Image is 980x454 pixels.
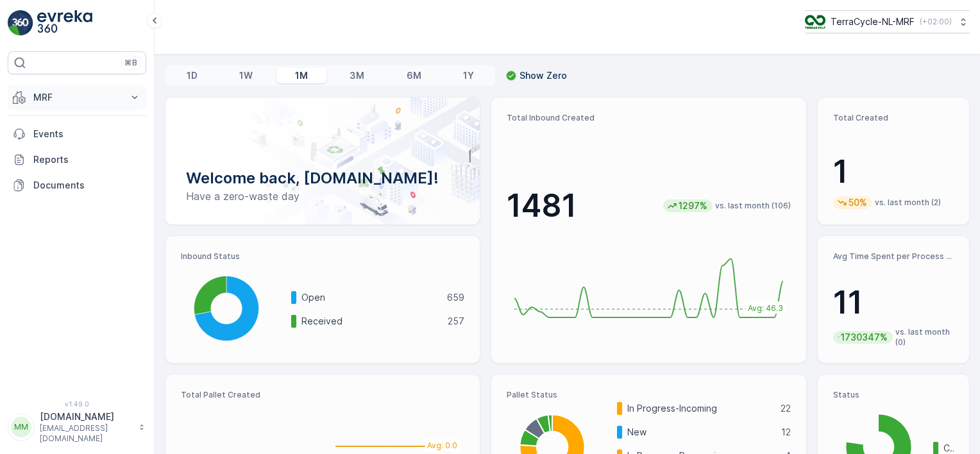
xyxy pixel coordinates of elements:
[895,327,954,348] p: vs. last month (0)
[833,113,954,123] p: Total Created
[875,198,941,208] p: vs. last month (2)
[239,69,253,82] p: 1W
[847,196,868,209] p: 50%
[447,291,464,304] p: 659
[715,201,791,211] p: vs. last month (106)
[8,172,146,198] a: Documents
[920,17,952,27] p: ( +02:00 )
[181,251,464,262] p: Inbound Status
[781,426,791,439] p: 12
[8,85,146,110] button: MRF
[11,417,31,437] div: MM
[833,251,954,262] p: Avg Time Spent per Process (hr)
[627,426,772,439] p: New
[831,15,915,28] p: TerraCycle-NL-MRF
[677,199,709,212] p: 1297%
[350,69,364,82] p: 3M
[33,91,121,104] p: MRF
[301,315,439,328] p: Received
[40,423,132,444] p: [EMAIL_ADDRESS][DOMAIN_NAME]
[301,291,439,304] p: Open
[181,390,317,400] p: Total Pallet Created
[833,153,954,191] p: 1
[507,187,577,225] p: 1481
[40,410,132,423] p: [DOMAIN_NAME]
[8,10,33,36] img: logo
[781,402,791,415] p: 22
[805,15,825,29] img: TC_v739CUj.png
[186,189,459,204] p: Have a zero-waste day
[8,410,146,444] button: MM[DOMAIN_NAME][EMAIL_ADDRESS][DOMAIN_NAME]
[8,400,146,408] span: v 1.49.0
[448,315,464,328] p: 257
[520,69,567,82] p: Show Zero
[33,179,141,192] p: Documents
[33,128,141,140] p: Events
[840,331,889,344] p: 1730347%
[407,69,421,82] p: 6M
[463,69,474,82] p: 1Y
[833,283,954,322] p: 11
[186,168,459,189] p: Welcome back, [DOMAIN_NAME]!
[507,390,790,400] p: Pallet Status
[187,69,198,82] p: 1D
[833,390,954,400] p: Status
[295,69,308,82] p: 1M
[8,147,146,172] a: Reports
[124,58,137,68] p: ⌘B
[627,402,772,415] p: In Progress-Incoming
[33,153,141,166] p: Reports
[37,10,92,36] img: logo_light-DOdMpM7g.png
[507,113,790,123] p: Total Inbound Created
[805,10,970,33] button: TerraCycle-NL-MRF(+02:00)
[8,121,146,147] a: Events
